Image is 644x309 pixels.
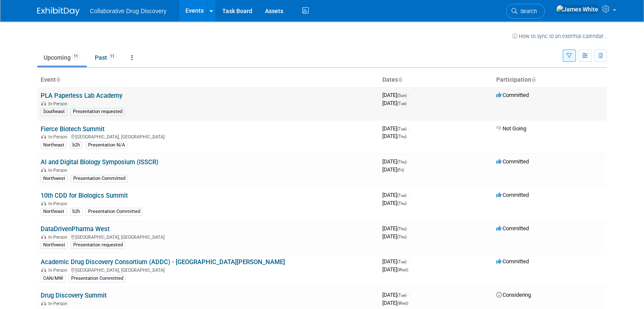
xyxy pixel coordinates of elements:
[382,166,404,173] span: [DATE]
[90,8,166,14] span: Collaborative Drug Discovery
[41,108,67,116] div: Southeast
[379,73,493,87] th: Dates
[37,7,80,16] img: ExhibitDay
[382,200,406,206] span: [DATE]
[382,300,408,306] span: [DATE]
[493,73,607,87] th: Participation
[496,258,529,265] span: Committed
[41,101,46,105] img: In-Person Event
[408,92,409,98] span: -
[512,33,607,39] a: How to sync to an external calendar...
[397,101,406,106] span: (Tue)
[86,208,143,215] div: Presentation Committed
[41,168,46,172] img: In-Person Event
[71,241,125,249] div: Presentation requested
[48,301,70,306] span: In-Person
[41,201,46,205] img: In-Person Event
[41,275,66,282] div: CAN/MW
[56,76,60,83] a: Sort by Event Name
[408,192,409,198] span: -
[71,175,128,182] div: Presentation Committed
[41,92,122,99] a: PLA Paperless Lab Academy
[397,235,406,239] span: (Thu)
[48,101,70,107] span: In-Person
[382,258,409,265] span: [DATE]
[397,127,406,131] span: (Tue)
[48,201,70,207] span: In-Person
[496,292,531,298] span: Considering
[506,4,545,19] a: Search
[397,168,404,172] span: (Fri)
[496,225,529,232] span: Committed
[397,301,408,306] span: (Wed)
[408,258,409,265] span: -
[86,141,127,149] div: Presentation N/A
[88,50,123,66] a: Past11
[382,92,409,98] span: [DATE]
[382,125,409,132] span: [DATE]
[382,292,409,298] span: [DATE]
[496,125,526,132] span: Not Going
[382,158,409,165] span: [DATE]
[71,53,80,60] span: 11
[48,268,70,273] span: In-Person
[41,241,68,249] div: Northwest
[382,133,406,139] span: [DATE]
[397,259,406,264] span: (Tue)
[41,192,128,199] a: 10th CDD for Biologics Summit
[397,293,406,298] span: (Tue)
[382,225,409,232] span: [DATE]
[37,73,379,87] th: Event
[517,8,537,14] span: Search
[408,225,409,232] span: -
[382,266,408,273] span: [DATE]
[397,93,406,98] span: (Sun)
[41,134,46,138] img: In-Person Event
[496,192,529,198] span: Committed
[398,76,402,83] a: Sort by Start Date
[382,233,406,240] span: [DATE]
[41,268,46,272] img: In-Person Event
[496,158,529,165] span: Committed
[41,292,107,299] a: Drug Discovery Summit
[397,226,406,231] span: (Thu)
[531,76,536,83] a: Sort by Participation Type
[108,53,117,60] span: 11
[408,125,409,132] span: -
[48,134,70,140] span: In-Person
[41,158,158,166] a: AI and Digital Biology Symposium (ISSCR)
[41,141,67,149] div: Northeast
[37,50,87,66] a: Upcoming11
[41,233,376,240] div: [GEOGRAPHIC_DATA], [GEOGRAPHIC_DATA]
[382,100,406,106] span: [DATE]
[556,5,599,14] img: James White
[41,208,67,215] div: Northeast
[408,292,409,298] span: -
[382,192,409,198] span: [DATE]
[408,158,409,165] span: -
[70,141,83,149] div: b2h
[41,133,376,140] div: [GEOGRAPHIC_DATA], [GEOGRAPHIC_DATA]
[70,208,83,215] div: b2h
[41,125,105,133] a: Fierce Biotech Summit
[41,175,68,182] div: Northwest
[48,235,70,240] span: In-Person
[397,201,406,206] span: (Thu)
[397,160,406,164] span: (Thu)
[496,92,529,98] span: Committed
[397,193,406,198] span: (Tue)
[41,235,46,239] img: In-Person Event
[397,268,408,272] span: (Wed)
[41,266,376,273] div: [GEOGRAPHIC_DATA], [GEOGRAPHIC_DATA]
[70,108,125,116] div: Presentation requested
[69,275,126,282] div: Presentation Committed
[41,258,285,266] a: Academic Drug Discovery Consortium (ADDC) - [GEOGRAPHIC_DATA][PERSON_NAME]
[48,168,70,173] span: In-Person
[41,225,110,233] a: DataDrivenPharma West
[397,134,406,139] span: (Thu)
[41,301,46,305] img: In-Person Event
